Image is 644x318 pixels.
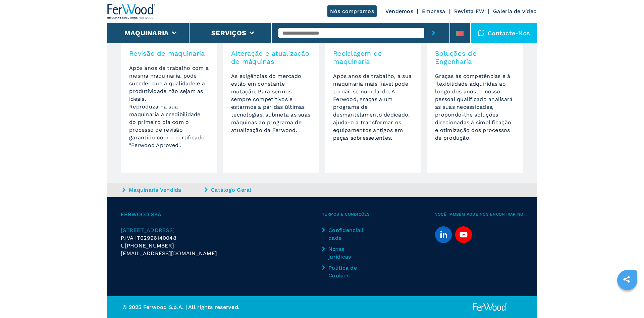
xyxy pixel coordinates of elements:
span: As exigências do mercado estão em constante mutação. Para sermos sempre competitivos e estarmos a... [231,73,310,133]
a: Revista FW [454,8,485,14]
img: Contacte-nos [478,30,484,36]
span: [PHONE_NUMBER] [125,242,174,249]
a: Nós compramos [327,5,377,17]
span: [EMAIL_ADDRESS][DOMAIN_NAME] [121,249,217,257]
a: Maquinaria Vendida [122,186,203,194]
a: linkedin [435,226,452,243]
a: Galeria de vídeo [493,8,537,14]
a: Notas jurídicas [322,245,365,261]
span: P.IVA IT02996140048 [121,235,176,241]
h3: Revisão de maquinaria [129,49,209,57]
span: Termos e condições [322,211,435,218]
button: Maquinaria [124,29,169,37]
h3: Alteração e atualização de máquinas [231,49,311,65]
p: © 2025 Ferwood S.p.A. | All rights reserved. [122,303,322,311]
a: youtube [455,226,472,243]
a: Catálogo Geral [205,186,285,194]
span: Você também pode nos encontrar no [435,211,523,218]
h3: Soluções de Engenharia [435,49,515,65]
div: Contacte-nos [471,23,537,43]
button: Serviços [211,29,246,37]
iframe: Chat [615,288,639,313]
: Após anos de trabalho com a mesma maquinaria, pode suceder que a qualidade e a produtividade não ... [129,65,209,148]
a: Confidencialidade [322,226,365,242]
button: submit-button [424,23,443,43]
span: Ferwood Spa [121,211,322,218]
a: Política de Cookies [322,264,365,279]
img: Ferwood [472,303,508,311]
a: [STREET_ADDRESS] [121,226,322,234]
img: Ferwood [107,4,156,19]
h3: Reciclagem de maquinaria [333,49,413,65]
span: [STREET_ADDRESS] [121,227,175,233]
span: Após anos de trabalho, a sua maquinaria mais fiável pode tornar-se num fardo. A Ferwood, graças a... [333,73,412,141]
a: Empresa [422,8,445,14]
span: Graças às competências e à flexibilidade adquiridas ao longo dos anos, o nosso pessoal qualificad... [435,73,513,141]
div: t. [121,242,322,249]
a: Vendemos [385,8,413,14]
a: sharethis [618,271,635,288]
